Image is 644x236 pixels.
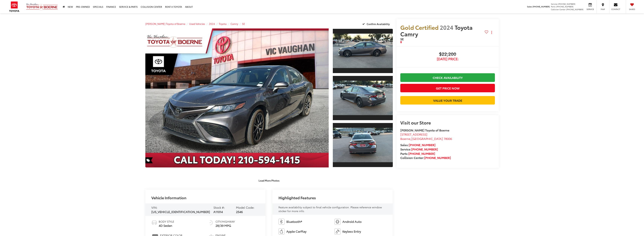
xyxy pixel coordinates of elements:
span: Service [586,8,594,11]
span: , [400,136,452,141]
span: dropdown dots [491,31,492,34]
a: [PERSON_NAME] Toyota of Boerne [145,22,185,25]
a: [PHONE_NUMBER] [411,147,438,151]
img: Vic Vaughan Toyota of Boerne [26,3,58,11]
img: Android Auto [335,219,341,225]
h2: Highlighted Features [278,196,316,200]
button: Get Price Now [400,84,495,92]
img: Apple CarPlay [278,228,284,234]
span: Feature availability subject to final vehicle configuration. Please reference window sticker for ... [278,205,382,213]
span: Model Code: [236,205,254,209]
img: 2024 Toyota Camry SE [143,28,331,168]
span: [PHONE_NUMBER] [558,2,575,5]
span: Boerne [400,136,410,141]
a: Expand Photo 2 [333,76,393,121]
span: Gold Certified [400,23,438,31]
a: 2024 [209,22,215,25]
span: [DATE] Price: [400,57,495,61]
a: Camry [231,22,238,25]
strong: Parts: [400,151,435,156]
span: 4D Sedan [159,223,174,228]
span: Keyless Entry [342,229,361,234]
span: [GEOGRAPHIC_DATA] [411,136,443,141]
strong: Collision Center: [400,155,451,160]
img: 2024 Toyota Camry SE [332,128,393,162]
img: Bluetooth® [278,219,284,225]
span: [STREET_ADDRESS] [400,132,427,136]
span: City/Highway [215,220,235,223]
a: Used Vehicles [189,22,205,25]
a: Expand Photo 1 [333,28,393,73]
a: [PHONE_NUMBER] [424,155,451,160]
span: [PHONE_NUMBER] [556,5,573,8]
a: [PHONE_NUMBER] [408,151,435,156]
span: Toyota Camry [400,23,473,38]
h2: Vehicle Information [151,196,186,200]
span: Parts [551,5,556,8]
strong: Service: [400,147,438,151]
span: Contact [611,8,620,11]
span: 2546 [236,209,243,214]
span: [PHONE_NUMBER] [566,8,583,11]
span: Collision Center [551,8,566,11]
a: Toyota [219,22,227,25]
span: Confirm Availability [367,22,390,26]
span: [US_VEHICLE_IDENTIFICATION_NUMBER] [151,209,210,214]
button: Load More Photos [256,177,282,184]
img: Fuel Economy [208,220,214,226]
span: 28/39 MPG [215,223,235,228]
a: Expand Photo 3 [333,123,393,168]
a: Check Availability [400,73,495,82]
span: Body Style [159,220,174,223]
span: Sales [527,5,532,8]
span: 2024 [440,23,453,31]
span: Special [145,157,153,163]
span: VIN: [151,205,157,209]
span: A11014 [213,209,223,214]
span: Saved [628,8,636,11]
img: 2024 Toyota Camry SE [332,34,393,68]
span: SE [400,37,404,41]
span: [PHONE_NUMBER] [532,5,550,8]
span: Stock #: [213,205,225,209]
span: Apple CarPlay [286,229,306,234]
a: [PHONE_NUMBER] [409,143,435,147]
a: Expand Photo 0 [145,28,329,167]
strong: Sales: [400,143,435,147]
span: Service [551,2,558,5]
span: $22,200 [400,51,495,57]
a: SE [242,22,245,25]
button: Actions [488,29,495,36]
a: [STREET_ADDRESS] Boerne,[GEOGRAPHIC_DATA] 78006 [400,132,452,141]
span: Android Auto [342,219,362,224]
img: 2024 Toyota Camry SE [332,81,393,115]
img: Keyless Entry [335,228,341,234]
strong: [PERSON_NAME] Toyota of Boerne [400,128,449,132]
button: Confirm Availability [360,21,393,27]
span: Bluetooth® [286,219,302,224]
h2: Visit our Store [400,120,495,125]
span: Map [599,8,607,11]
span: 78006 [444,136,452,141]
a: Value Your Trade [400,96,495,105]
